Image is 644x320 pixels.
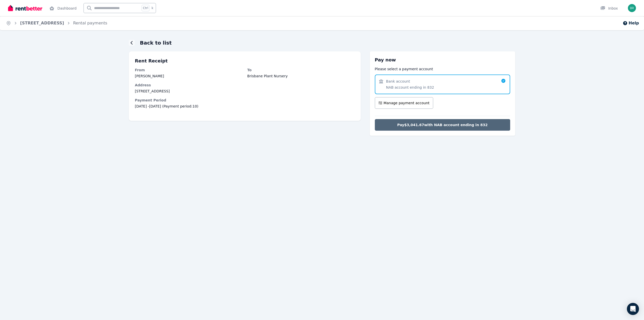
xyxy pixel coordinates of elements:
[628,4,636,12] img: Brisbane Plant Nursery
[135,98,355,103] dt: Payment Period
[8,4,42,12] img: RentBetter
[135,104,355,109] span: [DATE] - [DATE] (Payment period: 10 )
[140,39,172,46] h1: Back to list
[386,79,410,84] span: Bank account
[247,74,355,79] dd: Brisbane Plant Nursery
[623,20,639,26] button: Help
[135,57,355,64] p: Rent Receipt
[627,303,639,315] div: Open Intercom Messenger
[247,67,355,73] dt: To
[397,122,488,127] span: Pay $3,041.67 with NAB account ending in 832
[135,83,355,88] dt: Address
[386,85,434,90] span: NAB account ending in 832
[375,119,510,131] button: Pay$3,041.67with NAB account ending in 832
[135,67,242,73] dt: From
[135,89,355,94] dd: [STREET_ADDRESS]
[73,21,107,25] a: Rental payments
[142,5,149,11] span: Ctrl
[375,56,510,63] h3: Pay now
[375,97,433,109] button: Manage payment account
[384,100,430,105] span: Manage payment account
[600,6,618,11] div: Inbox
[20,21,64,25] a: [STREET_ADDRESS]
[375,66,510,72] p: Please select a payment account
[135,74,242,79] dd: [PERSON_NAME]
[151,6,153,10] span: k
